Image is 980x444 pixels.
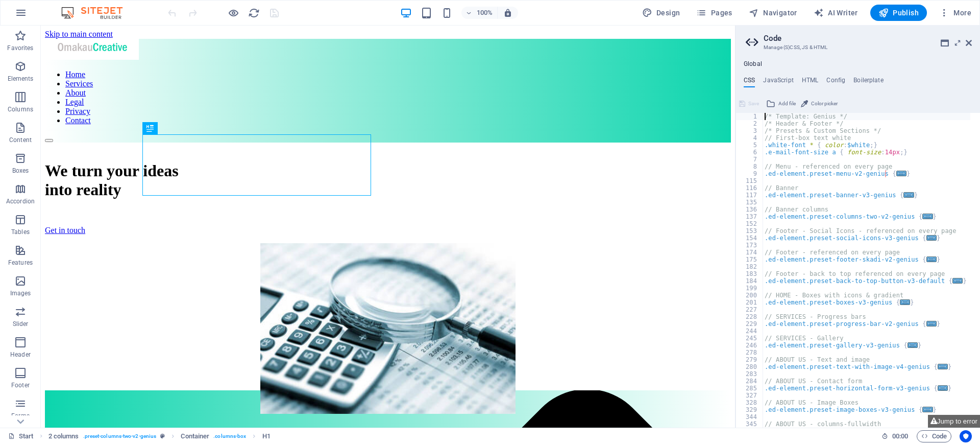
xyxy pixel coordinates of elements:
[899,432,901,440] span: :
[744,60,762,68] h4: Global
[736,306,764,313] div: 227
[4,4,72,13] a: Skip to main content
[736,192,764,199] div: 117
[745,5,801,21] button: Navigator
[736,227,764,235] div: 153
[939,8,971,18] span: More
[736,370,764,378] div: 283
[59,7,135,19] img: Editor Logo
[736,177,764,184] div: 115
[160,433,165,439] i: This element is a customizable preset
[938,385,948,391] span: ...
[48,430,271,442] nav: breadcrumb
[736,420,764,428] div: 345
[764,43,951,52] h3: Manage (S)CSS, JS & HTML
[736,127,764,134] div: 3
[736,342,764,349] div: 246
[10,350,31,359] p: Header
[11,228,30,236] p: Tables
[736,328,764,335] div: 244
[736,313,764,320] div: 228
[6,197,35,205] p: Accordion
[736,277,764,285] div: 184
[736,220,764,227] div: 152
[736,199,764,206] div: 135
[736,213,764,220] div: 137
[878,8,919,18] span: Publish
[13,320,29,328] p: Slider
[938,364,948,369] span: ...
[12,167,29,175] p: Boxes
[8,430,34,442] a: Click to cancel selection. Double-click to open Pages
[48,430,79,442] span: Click to select. Double-click to edit
[921,430,947,442] span: Code
[749,8,797,18] span: Navigator
[248,7,260,19] button: reload
[736,285,764,292] div: 199
[736,206,764,213] div: 136
[477,7,493,19] h6: 100%
[736,320,764,328] div: 229
[923,407,933,412] span: ...
[736,256,764,263] div: 175
[802,77,819,88] h4: HTML
[736,113,764,120] div: 1
[227,7,239,19] button: Click here to leave preview mode and continue editing
[213,430,246,442] span: . columns-box
[736,356,764,363] div: 279
[896,171,906,176] span: ...
[923,214,933,219] span: ...
[461,7,498,19] button: 100%
[736,399,764,406] div: 328
[736,413,764,420] div: 344
[926,321,937,326] span: ...
[638,5,684,21] div: Design (Ctrl+Alt+Y)
[853,77,884,88] h4: Boilerplate
[736,292,764,299] div: 200
[11,412,30,420] p: Forms
[7,44,33,52] p: Favorites
[736,363,764,370] div: 280
[736,134,764,142] div: 4
[952,278,963,284] span: ...
[736,184,764,192] div: 116
[262,430,271,442] span: Click to select. Double-click to edit
[826,77,845,88] h4: Config
[736,378,764,385] div: 284
[736,242,764,249] div: 173
[736,149,764,156] div: 6
[248,7,260,19] i: Reload page
[736,163,764,170] div: 8
[736,263,764,270] div: 182
[8,75,34,83] p: Elements
[736,142,764,149] div: 5
[799,98,839,110] button: Color picker
[11,381,30,389] p: Footer
[10,289,31,297] p: Images
[736,235,764,242] div: 154
[736,299,764,306] div: 201
[736,335,764,342] div: 245
[926,235,937,241] span: ...
[765,98,797,110] button: Add file
[83,430,157,442] span: . preset-columns-two-v2-genius
[736,249,764,256] div: 174
[638,5,684,21] button: Design
[736,385,764,392] div: 285
[904,192,914,198] span: ...
[9,136,32,144] p: Content
[892,430,908,442] span: 00 00
[811,98,838,110] span: Color picker
[503,8,512,17] i: On resize automatically adjust zoom level to fit chosen device.
[870,5,927,21] button: Publish
[642,8,680,18] span: Design
[810,5,862,21] button: AI Writer
[736,156,764,163] div: 7
[736,170,764,177] div: 9
[763,77,793,88] h4: JavaScript
[736,120,764,127] div: 2
[928,415,980,428] button: Jump to error
[778,98,796,110] span: Add file
[8,259,33,267] p: Features
[960,430,972,442] button: Usercentrics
